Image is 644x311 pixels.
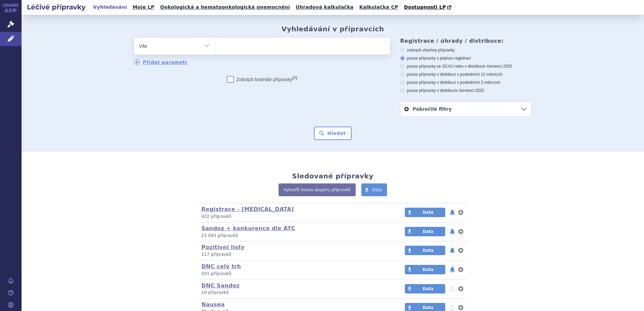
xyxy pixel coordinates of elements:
[405,227,445,236] a: Data
[405,208,445,217] a: Data
[400,72,532,77] label: pouze přípravky v distribuci v posledních 12 měsících
[131,3,156,12] a: Moje LP
[400,56,532,61] label: pouze přípravky s platnou registrací
[134,59,188,65] a: Přidat parametr
[279,183,356,196] a: Vytvořit novou skupinu přípravků
[449,228,456,236] button: notifikace
[400,102,531,116] a: Pokročilé filtry
[404,4,446,10] span: Dostupnosti LP
[400,64,532,69] label: pouze přípravky ve SCAU nebo v distribuci
[456,88,484,93] span: v červenci 2025
[292,172,374,180] h2: Sledované přípravky
[201,225,295,232] a: Sandoz + konkurence dle ATC
[423,248,433,253] span: Data
[201,244,245,250] a: Pozitivní listy
[201,282,239,289] a: DNC Sandoz
[400,88,532,93] label: pouze přípravky v distribuci
[372,187,382,192] span: Data
[292,76,297,80] abbr: (?)
[201,301,225,308] a: Nausea
[361,183,387,196] a: Data
[423,210,433,215] span: Data
[400,80,532,85] label: pouze přípravky v distribuci v posledních 3 měsících
[294,3,356,12] a: Úhradová kalkulačka
[405,284,445,293] a: Data
[400,38,532,44] h3: Registrace / úhrady / distribuce:
[405,246,445,255] a: Data
[227,76,297,83] label: Zobrazit bratrské přípravky
[201,271,231,276] span: 501 přípravků
[91,3,129,12] a: Vyhledávání
[201,252,231,257] span: 117 přípravků
[449,266,456,274] button: notifikace
[457,266,464,274] button: nastavení
[201,206,294,212] a: Registrace - [MEDICAL_DATA]
[314,127,352,140] button: Hledat
[423,267,433,272] span: Data
[457,285,464,293] button: nastavení
[484,64,512,69] span: v červenci 2025
[201,263,241,270] a: DNC celý trh
[457,208,464,216] button: nastavení
[201,233,238,238] span: 23 093 přípravků
[400,47,532,53] label: zobrazit všechny přípravky
[282,25,384,33] h2: Vyhledávání v přípravcích
[423,286,433,291] span: Data
[357,3,400,12] a: Kalkulačka CP
[158,3,292,12] a: Onkologická a hematoonkologická onemocnění
[449,208,456,216] button: notifikace
[449,285,456,293] button: notifikace
[449,246,456,254] button: notifikace
[402,3,455,12] a: Dostupnosti LP
[423,229,433,234] span: Data
[201,290,229,295] span: 10 přípravků
[405,265,445,274] a: Data
[457,246,464,254] button: nastavení
[22,2,91,12] h2: Léčivé přípravky
[457,228,464,236] button: nastavení
[423,305,433,310] span: Data
[201,214,231,219] span: 422 přípravků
